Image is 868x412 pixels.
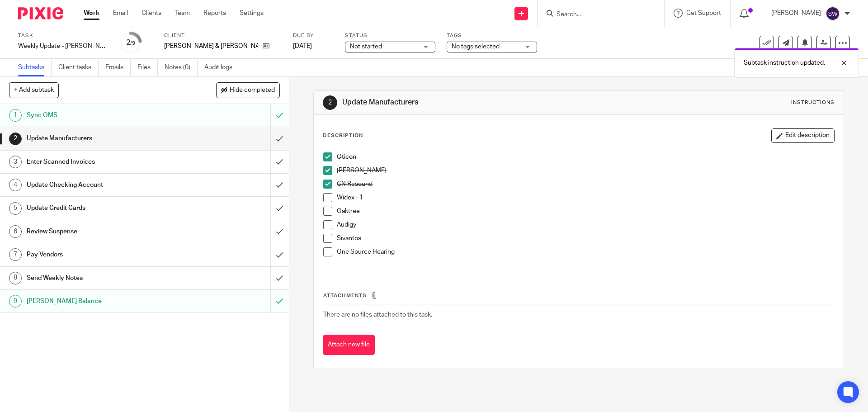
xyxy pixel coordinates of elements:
div: 5 [9,202,22,215]
label: Due by [293,32,334,39]
span: Attachments [323,293,367,298]
h1: [PERSON_NAME] Balance [27,294,183,308]
h1: Send Weekly Notes [27,271,183,285]
h1: Pay Vendors [27,248,183,261]
a: Emails [105,59,131,76]
div: 2 [126,38,135,48]
div: 4 [9,179,22,191]
a: Reports [203,9,226,18]
a: Files [137,59,158,76]
div: 3 [9,156,22,168]
p: One Source Hearing [337,247,834,256]
img: svg%3E [826,6,840,21]
span: Not started [350,43,382,50]
p: [PERSON_NAME] & [PERSON_NAME] [164,42,258,51]
span: There are no files attached to this task. [323,312,432,318]
a: Audit logs [204,59,239,76]
span: Hide completed [230,87,275,94]
h1: Review Suspense [27,225,183,238]
button: Edit description [771,128,835,143]
a: Work [84,9,99,18]
p: Audigy [337,220,834,229]
div: 7 [9,248,22,261]
p: Oaktree [337,207,834,216]
p: GN Resound [337,180,834,189]
h1: Update Manufacturers [342,98,598,107]
label: Task [18,32,108,39]
div: 2 [323,95,337,110]
div: 1 [9,109,22,122]
span: [DATE] [293,43,312,49]
button: Attach new file [323,335,375,355]
h1: Enter Scanned Invoices [27,155,183,169]
div: 9 [9,295,22,308]
a: Clients [142,9,161,18]
div: Weekly Update - [PERSON_NAME] [18,42,108,51]
div: 8 [9,272,22,284]
h1: Sync OMS [27,109,183,122]
a: Team [175,9,190,18]
button: + Add subtask [9,82,59,98]
p: Description [323,132,363,139]
small: /9 [130,41,135,46]
div: 2 [9,133,22,145]
div: Weekly Update - Browning [18,42,108,51]
p: Subtask instruction updated. [744,58,825,67]
label: Status [345,32,435,39]
div: Instructions [791,99,835,106]
p: Widex - 1 [337,193,834,202]
label: Client [164,32,282,39]
a: Email [113,9,128,18]
a: Subtasks [18,59,52,76]
img: Pixie [18,7,63,19]
p: Sivantos [337,234,834,243]
button: Hide completed [216,82,280,98]
h1: Update Credit Cards [27,201,183,215]
a: Notes (0) [165,59,198,76]
a: Settings [240,9,264,18]
a: Client tasks [58,59,99,76]
h1: Update Checking Account [27,178,183,192]
div: 6 [9,225,22,238]
h1: Update Manufacturers [27,132,183,145]
p: Oticon [337,152,834,161]
p: [PERSON_NAME] [337,166,834,175]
